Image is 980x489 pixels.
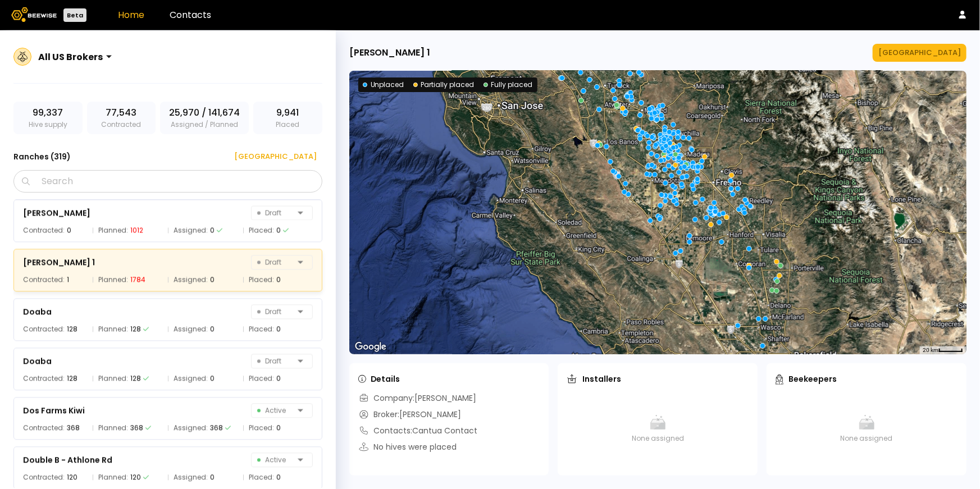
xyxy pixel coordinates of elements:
[226,151,317,162] div: [GEOGRAPHIC_DATA]
[249,323,274,335] span: Placed:
[210,373,215,384] div: 0
[349,46,431,60] div: [PERSON_NAME] 1
[276,422,281,433] div: 0
[210,274,215,285] div: 0
[276,274,281,285] div: 0
[67,472,78,483] div: 120
[98,274,128,285] span: Planned:
[169,106,240,120] span: 25,970 / 141,674
[130,472,141,483] div: 120
[253,102,322,134] div: Placed
[67,422,80,433] div: 368
[23,225,65,236] span: Contracted:
[249,472,274,483] span: Placed:
[130,323,141,335] div: 128
[23,404,85,417] div: Dos Farms Kiwi
[174,472,208,483] span: Assigned:
[11,7,57,22] img: Beewise logo
[98,373,128,384] span: Planned:
[776,392,958,465] div: None assigned
[210,225,215,236] div: 0
[210,323,215,335] div: 0
[413,80,475,90] div: Partially placed
[23,305,52,318] div: Doaba
[38,50,103,64] div: All US Brokers
[257,305,293,318] span: Draft
[249,274,274,285] span: Placed:
[257,354,293,368] span: Draft
[23,255,95,269] div: [PERSON_NAME] 1
[276,373,281,384] div: 0
[98,323,128,335] span: Planned:
[276,106,299,120] span: 9,941
[221,148,322,166] button: [GEOGRAPHIC_DATA]
[249,422,274,433] span: Placed:
[67,225,71,236] div: 0
[352,340,389,354] img: Google
[276,323,281,335] div: 0
[276,225,281,236] div: 0
[257,206,293,220] span: Draft
[67,274,69,285] div: 1
[87,102,156,134] div: Contracted
[23,354,52,368] div: Doaba
[257,453,293,467] span: Active
[878,47,961,58] div: [GEOGRAPHIC_DATA]
[23,274,65,285] span: Contracted:
[358,441,457,453] div: No hives were placed
[23,373,65,384] span: Contracted:
[363,80,404,90] div: Unplaced
[919,346,967,354] button: Map Scale: 20 km per 40 pixels
[174,373,208,384] span: Assigned:
[130,225,143,236] div: 1012
[484,80,533,90] div: Fully placed
[352,340,389,354] a: Open this area in Google Maps (opens a new window)
[873,44,967,62] button: [GEOGRAPHIC_DATA]
[249,225,274,236] span: Placed:
[174,225,208,236] span: Assigned:
[776,373,837,385] div: Beekeepers
[130,274,145,285] div: 1784
[174,323,208,335] span: Assigned:
[923,347,938,353] span: 20 km
[67,373,78,384] div: 128
[130,422,143,433] div: 368
[13,149,71,164] h3: Ranches ( 319 )
[33,106,63,120] span: 99,337
[160,102,249,134] div: Assigned / Planned
[118,8,144,21] a: Home
[358,373,400,385] div: Details
[98,422,128,433] span: Planned:
[23,206,90,220] div: [PERSON_NAME]
[174,422,208,433] span: Assigned:
[23,323,65,335] span: Contracted:
[98,225,128,236] span: Planned:
[130,373,141,384] div: 128
[358,409,462,421] div: Broker: [PERSON_NAME]
[257,255,293,269] span: Draft
[257,404,293,417] span: Active
[13,102,83,134] div: Hive supply
[23,422,65,433] span: Contracted:
[276,472,281,483] div: 0
[23,472,65,483] span: Contracted:
[358,425,478,437] div: Contacts: Cantua Contact
[106,106,136,120] span: 77,543
[567,373,621,385] div: Installers
[98,472,128,483] span: Planned:
[67,323,78,335] div: 128
[63,8,86,22] div: Beta
[249,373,274,384] span: Placed:
[210,422,223,433] div: 368
[567,392,749,465] div: None assigned
[170,8,211,21] a: Contacts
[358,392,477,404] div: Company: [PERSON_NAME]
[23,453,112,467] div: Double B - Athlone Rd
[174,274,208,285] span: Assigned:
[210,472,215,483] div: 0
